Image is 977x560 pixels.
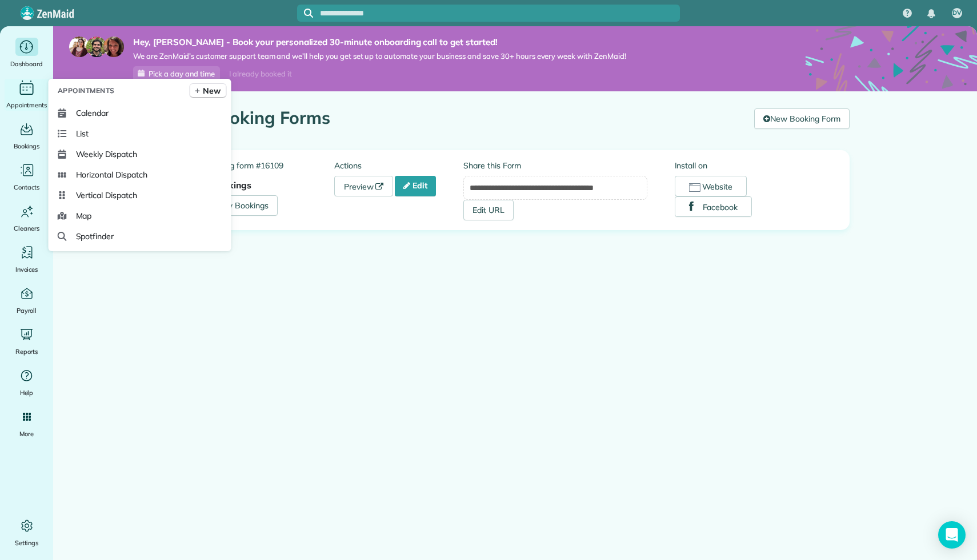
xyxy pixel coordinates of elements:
div: Open Intercom Messenger [938,521,966,549]
label: Booking form #16109 [205,160,334,171]
span: Help [20,387,34,398]
span: Invoices [15,264,38,275]
a: Weekly Dispatch [53,144,227,164]
a: Horizontal Dispatch [53,164,227,185]
a: Dashboard [5,38,49,70]
a: List [53,123,227,144]
div: I already booked it [222,67,298,81]
a: Map [53,206,227,226]
label: Share this Form [463,160,647,171]
span: Horizontal Dispatch [76,169,147,180]
h1: All Booking Forms [181,108,746,127]
div: Notifications [919,1,943,26]
span: New [203,85,221,96]
button: Website [675,176,747,196]
span: More [19,428,34,440]
button: Focus search [297,9,313,18]
a: New [190,83,227,98]
a: Pick a day and time [133,66,220,81]
img: maria-72a9807cf96188c08ef61303f053569d2e2a8a1cde33d635c8a3ac13582a053d.jpg [69,37,90,57]
a: Contacts [5,161,49,193]
a: Reports [5,325,49,357]
img: jorge-587dff0eeaa6aab1f244e6dc62b8924c3b6ad411094392a53c71c6c4a576187d.jpg [86,37,107,57]
a: Spotfinder [53,226,227,247]
span: Spotfinder [76,231,114,242]
span: Appointments [58,85,115,96]
span: Vertical Dispatch [76,190,137,201]
span: Calendar [76,107,109,119]
a: Help [5,366,49,398]
a: Payroll [5,284,49,316]
a: Appointments [5,79,49,111]
span: Cleaners [14,223,39,234]
span: Contacts [14,182,39,193]
a: Preview [334,176,394,196]
label: Install on [675,160,826,171]
a: Cleaners [5,202,49,234]
a: New Booking Form [754,108,849,129]
strong: Hey, [PERSON_NAME] - Book your personalized 30-minute onboarding call to get started! [133,37,626,48]
span: Weekly Dispatch [76,148,137,160]
label: Actions [334,160,463,171]
a: Bookings [5,120,49,152]
span: Reports [15,346,38,357]
img: michelle-19f622bdf1676172e81f8f8fba1fb50e276960ebfe0243fe18214015130c80e4.jpg [103,37,124,57]
span: Pick a day and time [149,69,215,78]
a: View Bookings [205,195,278,216]
span: Map [76,210,92,221]
span: Payroll [17,305,37,316]
span: Appointments [6,99,47,111]
svg: Focus search [304,9,313,18]
a: Calendar [53,103,227,123]
span: Bookings [14,140,40,152]
button: Facebook [675,196,752,217]
span: List [76,128,89,139]
a: Invoices [5,243,49,275]
a: Vertical Dispatch [53,185,227,206]
span: We are ZenMaid’s customer support team and we’ll help you get set up to automate your business an... [133,51,626,61]
span: Settings [15,537,39,549]
a: Edit [395,176,436,196]
span: DV [952,9,962,18]
span: Dashboard [10,58,43,70]
a: Settings [5,517,49,549]
a: Edit URL [463,200,514,220]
